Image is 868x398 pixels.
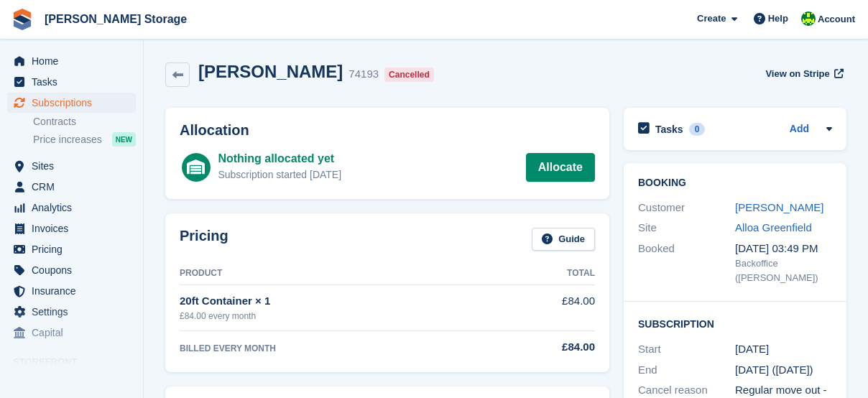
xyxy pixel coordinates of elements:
span: [DATE] ([DATE]) [735,364,813,376]
a: menu [7,323,136,343]
a: Allocate [526,153,595,182]
span: Subscriptions [32,93,118,113]
a: [PERSON_NAME] Storage [39,7,193,31]
div: 0 [689,123,706,136]
span: Insurance [32,281,118,301]
th: Total [489,262,595,285]
img: stora-icon-8386f47178a22dfd0bd8f6a31ec36ba5ce8667c1dd55bd0f319d3a0aa187defe.svg [11,9,33,30]
div: Booked [638,241,735,285]
a: menu [7,156,136,176]
h2: Tasks [655,123,683,136]
a: menu [7,302,136,322]
a: Alloa Greenfield [735,221,812,233]
span: Create [697,11,726,26]
div: [DATE] 03:49 PM [735,241,832,257]
td: £84.00 [489,285,595,330]
div: Customer [638,200,735,216]
span: Tasks [32,72,118,92]
span: Settings [32,302,118,322]
span: Help [768,11,788,26]
a: menu [7,260,136,280]
h2: Booking [638,177,832,189]
span: Home [32,51,118,71]
span: Invoices [32,218,118,239]
div: £84.00 [489,339,595,356]
span: Price increases [33,133,102,147]
span: Storefront [13,355,143,369]
a: menu [7,281,136,301]
a: menu [7,51,136,71]
div: Backoffice ([PERSON_NAME]) [735,256,832,284]
span: Analytics [32,198,118,218]
a: menu [7,72,136,92]
img: Claire Wilson [801,11,816,26]
span: CRM [32,177,118,197]
span: Pricing [32,239,118,259]
div: Cancelled [384,68,434,82]
h2: Allocation [180,122,595,139]
span: Coupons [32,260,118,280]
div: Subscription started [DATE] [218,167,341,182]
span: Sites [32,156,118,176]
a: View on Stripe [759,62,846,85]
div: Site [638,220,735,236]
div: NEW [112,132,136,147]
a: Guide [532,228,595,251]
a: Price increases NEW [33,131,136,147]
a: menu [7,239,136,259]
a: Add [790,121,809,138]
div: Nothing allocated yet [218,150,341,167]
h2: Pricing [180,228,228,251]
a: Contracts [33,115,136,129]
h2: Subscription [638,316,832,330]
div: £84.00 every month [180,310,489,323]
th: Product [180,262,489,285]
div: Start [638,341,735,358]
a: [PERSON_NAME] [735,201,823,213]
span: Capital [32,323,118,343]
time: 2025-03-11 01:00:00 UTC [735,341,769,358]
a: menu [7,93,136,113]
a: menu [7,218,136,239]
div: End [638,362,735,379]
div: BILLED EVERY MONTH [180,342,489,355]
h2: [PERSON_NAME] [198,62,343,81]
div: 20ft Container × 1 [180,293,489,310]
span: Account [818,12,855,27]
a: menu [7,198,136,218]
a: menu [7,177,136,197]
span: View on Stripe [765,67,829,81]
div: 74193 [348,66,379,83]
